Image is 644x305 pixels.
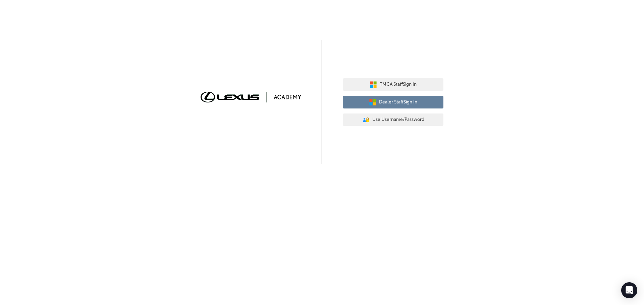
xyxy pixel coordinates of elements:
[343,113,443,126] button: Use Username/Password
[201,92,301,102] img: Trak
[343,96,443,108] button: Dealer StaffSign In
[372,116,424,124] span: Use Username/Password
[379,98,417,106] span: Dealer Staff Sign In
[621,282,637,298] div: Open Intercom Messenger
[343,78,443,91] button: TMCA StaffSign In
[380,81,417,88] span: TMCA Staff Sign In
